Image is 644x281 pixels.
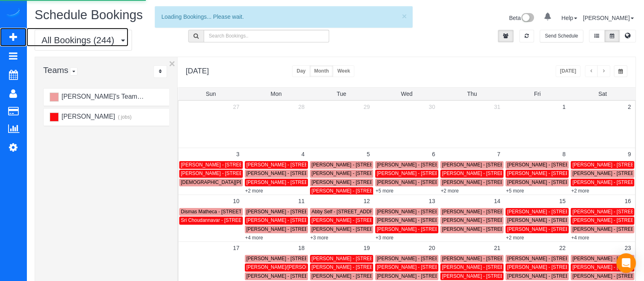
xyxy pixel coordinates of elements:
a: 10 [229,195,244,207]
span: [PERSON_NAME] - [STREET_ADDRESS] [377,226,469,232]
span: Dismas Matheca - [STREET_ADDRESS] [181,209,269,215]
span: [PERSON_NAME] - [STREET_ADDRESS][PERSON_NAME] [507,179,639,185]
a: +2 more [245,188,263,194]
a: 1 [558,101,570,113]
a: 16 [620,195,635,207]
a: +2 more [441,188,459,194]
a: +5 more [376,188,393,194]
div: ... [154,65,167,78]
span: [PERSON_NAME] - [STREET_ADDRESS] Se, Marietta, GA 30067 [377,209,521,215]
span: Thu [467,91,477,97]
img: New interface [521,13,534,24]
span: Abby Self - [STREET_ADDRESS] [312,209,385,215]
span: [PERSON_NAME] - [STREET_ADDRESS] [507,264,599,270]
button: Month [310,65,333,77]
span: [PERSON_NAME] - [STREET_ADDRESS] [312,217,404,223]
a: +3 more [376,235,393,241]
span: Fri [534,91,541,97]
a: 30 [424,101,439,113]
a: 17 [229,242,244,254]
span: [PERSON_NAME] - [STREET_ADDRESS] [312,256,404,261]
span: [PERSON_NAME] [60,113,115,120]
span: [PERSON_NAME] - [STREET_ADDRESS] [312,170,404,176]
a: 12 [359,195,374,207]
a: 31 [490,101,505,113]
span: [PERSON_NAME] - [STREET_ADDRESS][PERSON_NAME] [246,179,378,185]
a: +2 more [571,188,589,194]
span: [PERSON_NAME] - [STREET_ADDRESS] [246,256,338,261]
span: [PERSON_NAME] - [STREET_ADDRESS] [246,273,338,279]
span: [PERSON_NAME] - [STREET_ADDRESS] [442,226,534,232]
button: All Bookings (244) [35,30,132,51]
a: 13 [424,195,439,207]
a: 19 [359,242,374,254]
span: [PERSON_NAME] - [STREET_ADDRESS][US_STATE] [442,170,561,176]
span: [PERSON_NAME] - [STREET_ADDRESS] [377,170,469,176]
a: [PERSON_NAME] [583,15,634,21]
a: +4 more [571,235,589,241]
button: Week [333,65,354,77]
a: 14 [490,195,505,207]
a: 29 [359,101,374,113]
div: Open Intercom Messenger [616,253,636,273]
img: Automaid Logo [5,8,21,20]
span: [PERSON_NAME] - [STREET_ADDRESS] [507,209,599,215]
span: Sri Choudannavar - [STREET_ADDRESS] [181,217,272,223]
span: [PERSON_NAME] - [STREET_ADDRESS] [442,256,534,261]
button: × [169,58,175,69]
span: [PERSON_NAME] - [STREET_ADDRESS] [312,179,404,185]
button: Send Schedule [540,30,583,42]
a: 4 [297,148,309,160]
span: [PERSON_NAME] - [STREET_ADDRESS] [312,264,404,270]
a: 11 [294,195,309,207]
span: [PERSON_NAME] - [STREET_ADDRESS] [377,162,469,168]
a: Beta [509,15,534,21]
span: [PERSON_NAME] - [STREET_ADDRESS][PERSON_NAME] [507,162,639,168]
span: [PERSON_NAME] - [STREET_ADDRESS] [246,226,338,232]
span: [PERSON_NAME] - [STREET_ADDRESS][PERSON_NAME] [312,226,444,232]
a: 3 [232,148,244,160]
span: [PERSON_NAME] - [STREET_ADDRESS][PERSON_NAME] [246,209,378,215]
span: Teams [43,65,68,75]
a: 8 [558,148,570,160]
a: +4 more [245,235,263,241]
span: [PERSON_NAME]/[PERSON_NAME] - [STREET_ADDRESS][PERSON_NAME] [246,264,420,270]
span: Schedule Bookings [35,8,143,22]
span: [PERSON_NAME]'s Team [60,93,137,100]
span: [PERSON_NAME] - [STREET_ADDRESS][PERSON_NAME] [246,162,378,168]
i: Sort Teams [159,69,162,74]
a: 28 [294,101,309,113]
span: All Bookings (244) [42,35,119,45]
button: × [402,12,407,20]
span: [PERSON_NAME] - [STREET_ADDRESS] [507,170,599,176]
a: +2 more [506,235,524,241]
a: 15 [555,195,570,207]
span: [PERSON_NAME] - [STREET_ADDRESS][US_STATE] [507,256,626,261]
input: Search Bookings.. [204,30,330,42]
a: 22 [555,242,570,254]
button: Day [292,65,310,77]
a: 5 [363,148,374,160]
div: Loading Bookings... Please wait. [161,13,406,21]
span: [PERSON_NAME] - [STREET_ADDRESS] [312,188,404,194]
span: [PERSON_NAME] - [STREET_ADDRESS] [507,273,599,279]
span: [PERSON_NAME] - [STREET_ADDRESS][PERSON_NAME] [442,217,574,223]
span: [PERSON_NAME] - [STREET_ADDRESS][PERSON_NAME] [181,162,313,168]
span: Sat [598,91,607,97]
span: [PERSON_NAME] - [STREET_ADDRESS] [246,170,338,176]
a: 20 [424,242,439,254]
span: Mon [270,91,281,97]
a: +3 more [310,235,328,241]
span: [PERSON_NAME] - [STREET_ADDRESS] [377,217,469,223]
span: Wed [401,91,413,97]
span: [PERSON_NAME] - [STREET_ADDRESS][PERSON_NAME] [312,162,444,168]
span: [DEMOGRAPHIC_DATA][PERSON_NAME] - [STREET_ADDRESS][PERSON_NAME][PERSON_NAME] [181,179,407,185]
span: [PERSON_NAME] - [STREET_ADDRESS] [442,179,534,185]
h2: [DATE] [186,65,209,75]
span: [PERSON_NAME] - [STREET_ADDRESS] [442,209,534,215]
span: Sun [206,91,216,97]
button: [DATE] [556,65,581,77]
small: ( jobs) [117,114,132,120]
span: [PERSON_NAME] - [STREET_ADDRESS] [377,179,469,185]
